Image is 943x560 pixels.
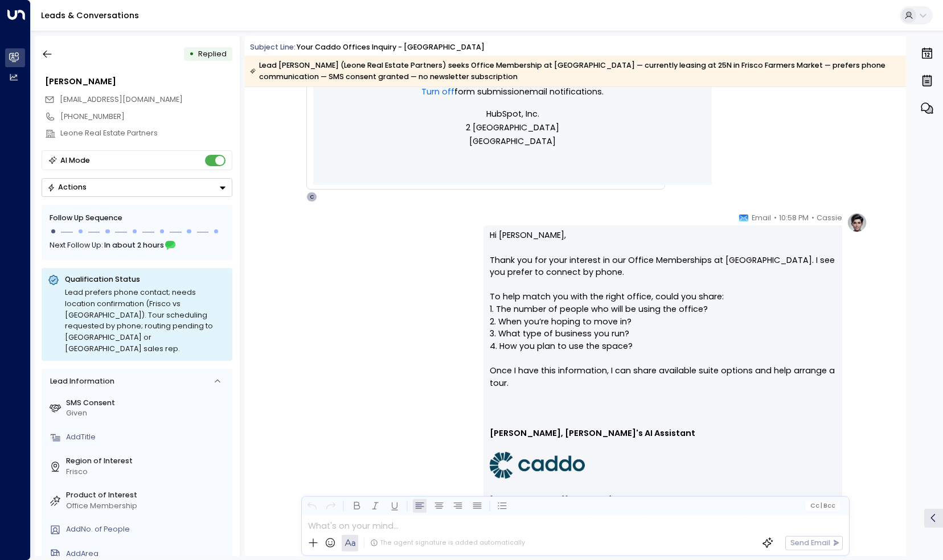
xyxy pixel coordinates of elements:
[60,112,232,122] div: [PHONE_NUMBER]
[198,49,227,59] span: Replied
[66,398,228,409] label: SMS Consent
[60,155,90,166] div: AI Mode
[46,376,114,387] div: Lead Information
[41,10,139,21] a: Leads & Conversations
[817,212,842,224] span: Cassie
[490,495,612,507] span: [STREET_ADDRESS][US_STATE]
[66,549,228,559] div: AddArea
[50,239,224,252] div: Next Follow Up:
[50,213,224,224] div: Follow Up Sequence
[490,452,585,479] img: 1GY2AoYvIz2YfMPZjzXrt3P-YzHh6-am2cZA6h0ZhnGaFc3plIlOfL73s-jgFbkfD0Hg-558QPzDX_mAruAkktH9TCaampYKh...
[66,467,228,477] div: Frisco
[779,212,809,224] span: 10:58 PM
[42,178,232,197] div: Button group with a nested menu
[60,128,232,139] div: Leone Real Estate Partners
[60,94,183,104] span: [EMAIL_ADDRESS][DOMAIN_NAME]
[47,183,87,192] div: Actions
[370,538,525,547] div: The agent signature is added automatically
[774,212,777,224] span: •
[60,94,183,105] span: nick@leonerepartners.com
[324,499,338,513] button: Redo
[65,287,226,355] div: Lead prefers phone contact; needs location confirmation (Frisco vs [GEOGRAPHIC_DATA]). Tour sched...
[821,503,822,509] span: |
[189,45,194,63] div: •
[847,212,867,233] img: profile-logo.png
[370,107,655,148] p: HubSpot, Inc. 2 [GEOGRAPHIC_DATA] [GEOGRAPHIC_DATA]
[65,274,226,285] p: Qualification Status
[66,501,228,512] div: Office Membership
[490,427,695,439] b: [PERSON_NAME], [PERSON_NAME]'s AI Assistant
[250,42,296,52] span: Subject Line:
[811,212,814,224] span: •
[66,490,228,501] label: Product of Interest
[490,229,836,402] p: Hi [PERSON_NAME], Thank you for your interest in our Office Memberships at [GEOGRAPHIC_DATA]. I s...
[66,456,228,467] label: Region of Interest
[752,212,771,224] span: Email
[810,503,835,509] span: Cc Bcc
[45,76,232,88] div: [PERSON_NAME]
[66,408,228,419] div: Given
[305,499,319,513] button: Undo
[306,192,317,202] div: C
[66,432,228,443] div: AddTitle
[66,524,228,535] div: AddNo. of People
[806,501,839,510] button: Cc|Bcc
[250,60,900,83] div: Lead [PERSON_NAME] (Leone Real Estate Partners) seeks Office Membership at [GEOGRAPHIC_DATA] — cu...
[297,42,485,53] div: Your Caddo Offices Inquiry - [GEOGRAPHIC_DATA]
[42,178,232,197] button: Actions
[105,239,165,252] span: In about 2 hours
